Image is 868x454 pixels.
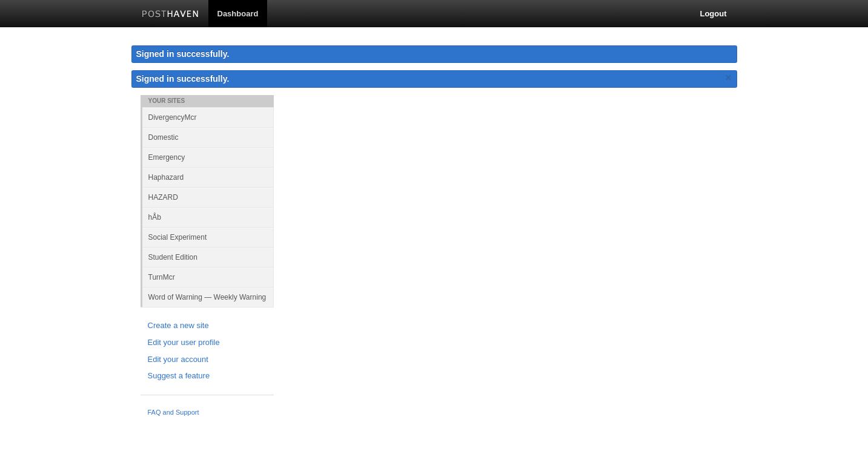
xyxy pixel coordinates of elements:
a: Edit your user profile [148,337,267,349]
img: Posthaven-bar [142,10,199,19]
a: Edit your account [148,354,267,366]
a: TurnMcr [142,267,274,287]
a: FAQ and Support [148,407,267,418]
a: Student Edition [142,247,274,267]
a: Suggest a feature [148,370,267,383]
a: HAZARD [142,187,274,207]
a: Emergency [142,147,274,167]
a: DivergencyMcr [142,107,274,127]
span: Signed in successfully. [136,74,230,84]
div: Signed in successfully. [131,45,737,63]
a: Domestic [142,127,274,147]
a: Word of Warning — Weekly Warning [142,287,274,307]
a: Social Experiment [142,227,274,247]
a: hÅb [142,207,274,227]
a: × [723,70,734,85]
li: Your Sites [141,95,274,107]
a: Create a new site [148,320,267,332]
a: Haphazard [142,167,274,187]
